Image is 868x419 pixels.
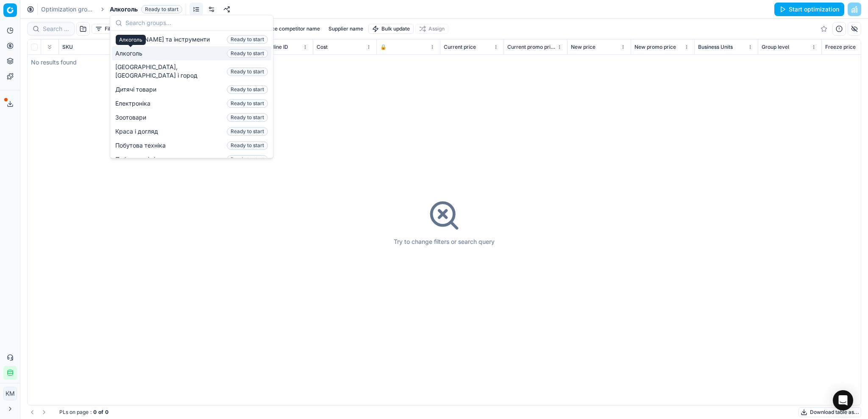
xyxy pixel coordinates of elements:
[115,85,160,94] span: Дитячі товари
[227,49,268,58] span: Ready to start
[43,25,69,33] input: Search by SKU or title
[105,409,108,416] strong: 0
[507,44,555,50] span: Current promo price
[227,127,268,136] span: Ready to start
[59,409,108,416] div: :
[227,67,268,76] span: Ready to start
[115,63,223,80] span: [GEOGRAPHIC_DATA], [GEOGRAPHIC_DATA] і город
[4,387,17,400] span: КM
[27,407,49,417] nav: pagination
[115,99,154,108] span: Електроніка
[125,14,268,31] input: Search groups...
[227,35,268,44] span: Ready to start
[92,24,121,34] button: Filter
[380,44,387,50] span: 🔒
[115,155,162,164] span: Побутова хімія
[762,44,789,50] span: Group level
[368,24,414,34] button: Bulk update
[325,24,367,34] button: Supplier name
[227,155,268,164] span: Ready to start
[798,407,861,417] button: Download table as...
[27,407,37,417] button: Go to previous page
[415,24,448,34] button: Assign
[98,409,103,416] strong: of
[141,5,182,14] span: Ready to start
[233,24,323,34] button: Market min price competitor name
[41,5,182,14] nav: breadcrumb
[115,127,161,136] span: Краса і догляд
[394,237,495,246] div: Try to change filters or search query
[3,387,17,400] button: КM
[227,99,268,108] span: Ready to start
[571,44,595,50] span: New price
[825,44,856,50] span: Freeze price
[39,407,49,417] button: Go to next page
[227,85,268,94] span: Ready to start
[634,44,676,50] span: New promo price
[833,390,853,411] div: Open Intercom Messenger
[444,44,476,50] span: Current price
[110,31,273,158] div: Suggestions
[115,49,146,58] span: Алкоголь
[115,35,213,44] span: [PERSON_NAME] та інструменти
[115,113,150,122] span: Зоотовари
[62,44,73,50] span: SKU
[774,3,844,16] button: Start optimization
[227,141,268,150] span: Ready to start
[227,113,268,122] span: Ready to start
[110,5,138,14] span: Алкоголь
[110,5,182,14] span: АлкогольReady to start
[698,44,733,50] span: Business Units
[93,409,97,416] strong: 0
[317,44,328,50] span: Cost
[115,141,169,150] span: Побутова техніка
[116,35,146,45] div: Алкоголь
[59,409,89,416] span: PLs on page
[45,42,55,52] button: Expand all
[41,5,95,14] a: Optimization groups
